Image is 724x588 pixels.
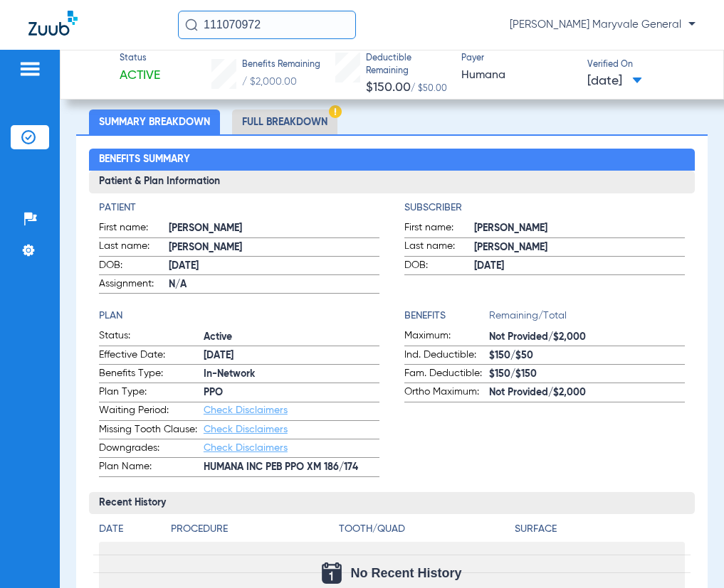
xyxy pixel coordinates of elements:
span: Plan Name: [99,459,204,476]
span: Status [120,53,160,65]
span: $150.00 [366,81,411,94]
span: [DATE] [204,348,379,363]
input: Search for patients [178,11,356,39]
span: $150/$50 [489,348,685,363]
span: Fam. Deductible: [404,366,489,383]
span: [PERSON_NAME] [169,240,379,255]
img: Calendar [322,562,342,584]
h4: Procedure [171,522,334,537]
img: Hazard [329,105,342,118]
span: Downgrades: [99,441,204,458]
span: Humana [461,67,575,85]
span: Not Provided/$2,000 [489,330,685,345]
span: No Recent History [350,566,461,580]
h4: Surface [515,522,685,537]
app-breakdown-title: Date [99,522,159,542]
span: Plan Type: [99,385,204,402]
span: Benefits Type: [99,366,204,383]
span: HUMANA INC PEB PPO XM 186/174 [204,460,379,475]
span: Ortho Maximum: [404,385,489,402]
h4: Patient [99,201,379,215]
app-breakdown-title: Benefits [404,309,489,328]
img: Search Icon [185,18,198,31]
span: Payer [461,53,575,65]
li: Full Breakdown [232,109,337,134]
span: Ind. Deductible: [404,348,489,365]
span: Status: [99,328,204,346]
span: Verified On [587,59,701,72]
img: hamburger-icon [19,60,41,77]
h4: Plan [99,309,379,324]
span: First name: [99,220,169,237]
span: DOB: [404,258,474,275]
iframe: Chat Widget [653,520,724,588]
span: Not Provided/$2,000 [489,385,685,400]
span: [PERSON_NAME] Maryvale General [510,18,696,32]
h4: Subscriber [404,201,685,215]
span: [PERSON_NAME] [474,240,685,255]
span: Missing Tooth Clause: [99,422,204,439]
span: / $2,000.00 [242,77,297,87]
span: [DATE] [169,259,379,274]
h2: Benefits Summary [89,149,695,171]
span: Benefits Remaining [242,59,320,72]
span: First name: [404,220,474,237]
li: Summary Breakdown [89,109,220,134]
span: $150/$150 [489,367,685,382]
span: Maximum: [404,328,489,346]
span: PPO [204,385,379,400]
span: [DATE] [587,73,642,90]
app-breakdown-title: Surface [515,522,685,542]
span: Waiting Period: [99,403,204,420]
span: Assignment: [99,277,169,294]
span: Effective Date: [99,348,204,365]
h4: Tooth/Quad [339,522,509,537]
app-breakdown-title: Tooth/Quad [339,522,509,542]
img: Zuub Logo [28,11,78,36]
span: Deductible Remaining [366,53,448,77]
span: [PERSON_NAME] [474,221,685,236]
app-breakdown-title: Procedure [171,522,334,542]
span: [DATE] [474,259,685,274]
span: Last name: [404,239,474,256]
a: Check Disclaimers [204,424,288,434]
span: Remaining/Total [489,309,685,328]
span: [PERSON_NAME] [169,221,379,236]
h3: Patient & Plan Information [89,171,695,193]
a: Check Disclaimers [204,443,288,453]
span: Active [120,67,160,85]
span: Last name: [99,239,169,256]
span: N/A [169,277,379,292]
h4: Date [99,522,159,537]
span: Active [204,330,379,345]
h4: Benefits [404,309,489,324]
span: DOB: [99,258,169,275]
span: In-Network [204,367,379,382]
a: Check Disclaimers [204,405,288,415]
span: / $50.00 [411,85,447,93]
h3: Recent History [89,492,695,515]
